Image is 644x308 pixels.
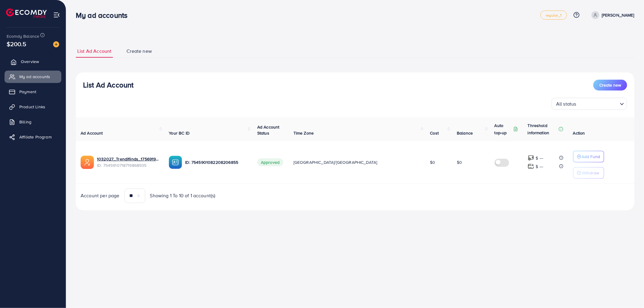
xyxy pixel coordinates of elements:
button: Withdraw [573,167,604,179]
img: logo [6,8,47,18]
span: $0 [457,159,462,165]
a: [PERSON_NAME] [589,11,634,19]
p: $ --- [536,154,543,162]
p: Threshold information [528,122,557,136]
p: Auto top-up [495,122,512,136]
input: Search for option [578,98,617,108]
p: $ --- [536,163,543,170]
img: top-up amount [528,155,534,161]
img: menu [53,11,60,18]
span: $0 [430,159,435,165]
div: Search for option [552,98,627,110]
div: <span class='underline'>1032027_Trendifiinds_1756919487825</span></br>7545910718719868935 [97,156,159,168]
span: List Ad Account [77,48,111,55]
span: Affiliate Program [19,134,52,140]
span: Action [573,130,585,136]
span: Overview [21,59,39,65]
span: Approved [257,158,283,166]
h3: My ad accounts [76,11,132,20]
button: Add Fund [573,151,604,162]
span: [GEOGRAPHIC_DATA]/[GEOGRAPHIC_DATA] [293,159,377,165]
a: regular_1 [540,11,567,20]
a: Product Links [5,101,61,113]
p: Add Fund [582,153,600,160]
span: My ad accounts [19,74,50,80]
a: Overview [5,56,61,68]
span: Create new [599,82,621,88]
img: ic-ba-acc.ded83a64.svg [169,156,182,169]
iframe: Chat [618,281,639,303]
span: Billing [19,119,31,125]
a: 1032027_Trendifiinds_1756919487825 [97,156,159,162]
a: Payment [5,86,61,98]
p: ID: 7545901082208206855 [185,159,247,166]
span: Cost [430,130,439,136]
span: Ad Account [81,130,103,136]
p: Withdraw [582,169,599,176]
img: image [53,41,59,47]
span: $200.5 [7,40,26,48]
p: [PERSON_NAME] [602,11,634,19]
span: Time Zone [293,130,314,136]
img: ic-ads-acc.e4c84228.svg [81,156,94,169]
span: Your BC ID [169,130,190,136]
span: ID: 7545910718719868935 [97,162,159,168]
button: Create new [593,80,627,90]
span: Showing 1 To 10 of 1 account(s) [150,192,216,199]
img: top-up amount [528,163,534,170]
h3: List Ad Account [83,81,133,89]
span: Ecomdy Balance [7,33,39,39]
span: All status [555,100,578,108]
span: Create new [127,48,152,55]
span: Balance [457,130,473,136]
a: Billing [5,116,61,128]
span: Account per page [81,192,120,199]
a: My ad accounts [5,71,61,83]
span: Product Links [19,104,45,110]
span: Payment [19,89,36,95]
a: Affiliate Program [5,131,61,143]
span: Ad Account Status [257,124,280,136]
span: regular_1 [546,13,562,17]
